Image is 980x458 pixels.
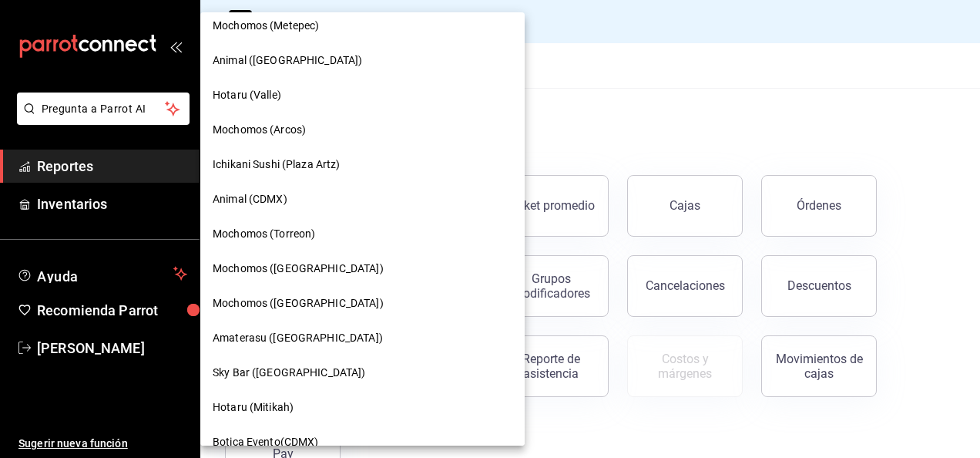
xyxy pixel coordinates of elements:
[213,87,281,103] span: Hotaru (Valle)
[200,43,525,78] div: Animal ([GEOGRAPHIC_DATA])
[200,286,525,321] div: Mochomos ([GEOGRAPHIC_DATA])
[213,52,362,69] span: Animal ([GEOGRAPHIC_DATA])
[213,261,384,277] span: Mochomos ([GEOGRAPHIC_DATA])
[213,365,366,381] span: Sky Bar ([GEOGRAPHIC_DATA])
[200,182,525,217] div: Animal (CDMX)
[213,399,294,416] span: Hotaru (Mitikah)
[200,251,525,286] div: Mochomos ([GEOGRAPHIC_DATA])
[213,191,287,207] span: Animal (CDMX)
[213,295,384,312] span: Mochomos ([GEOGRAPHIC_DATA])
[213,18,319,34] span: Mochomos (Metepec)
[200,147,525,182] div: Ichikani Sushi (Plaza Artz)
[200,390,525,425] div: Hotaru (Mitikah)
[200,321,525,355] div: Amaterasu ([GEOGRAPHIC_DATA])
[200,8,525,43] div: Mochomos (Metepec)
[213,157,341,173] span: Ichikani Sushi (Plaza Artz)
[200,78,525,113] div: Hotaru (Valle)
[200,113,525,147] div: Mochomos (Arcos)
[200,355,525,390] div: Sky Bar ([GEOGRAPHIC_DATA])
[213,330,383,346] span: Amaterasu ([GEOGRAPHIC_DATA])
[213,122,306,138] span: Mochomos (Arcos)
[213,434,319,450] span: Botica Evento(CDMX)
[200,217,525,251] div: Mochomos (Torreon)
[213,226,315,242] span: Mochomos (Torreon)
